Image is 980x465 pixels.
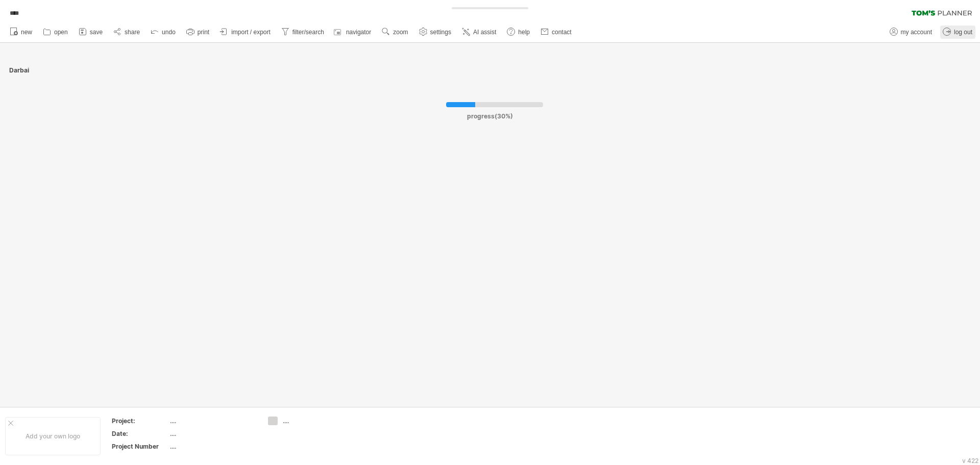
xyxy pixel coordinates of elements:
div: .... [170,442,256,451]
span: share [125,29,140,36]
a: new [7,26,35,39]
span: new [21,29,32,36]
span: help [518,29,530,36]
a: navigator [332,26,374,39]
span: open [54,29,68,36]
span: save [90,29,103,36]
span: AI assist [473,29,496,36]
span: undo [162,29,176,36]
div: .... [170,417,256,425]
a: open [40,26,71,39]
span: zoom [393,29,408,36]
span: filter/search [292,29,324,36]
span: contact [552,29,572,36]
a: my account [887,26,935,39]
div: v 422 [962,457,978,464]
span: settings [430,29,451,36]
span: print [198,29,209,36]
a: help [504,26,533,39]
a: import / export [217,26,274,39]
div: Date: [112,429,168,438]
a: undo [148,26,179,39]
span: log out [954,29,972,36]
span: my account [901,29,932,36]
div: progress(30%) [405,107,575,120]
a: share [111,26,143,39]
a: save [76,26,106,39]
div: Project Number [112,442,168,451]
div: .... [283,417,338,425]
div: Project: [112,417,168,425]
span: navigator [346,29,371,36]
div: .... [170,429,256,438]
a: filter/search [279,26,327,39]
div: Add your own logo [5,417,101,455]
a: print [184,26,212,39]
a: AI assist [459,26,499,39]
a: log out [940,26,975,39]
a: settings [416,26,454,39]
a: zoom [379,26,411,39]
a: contact [538,26,575,39]
div: Darbai [9,65,139,76]
span: import / export [231,29,271,36]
